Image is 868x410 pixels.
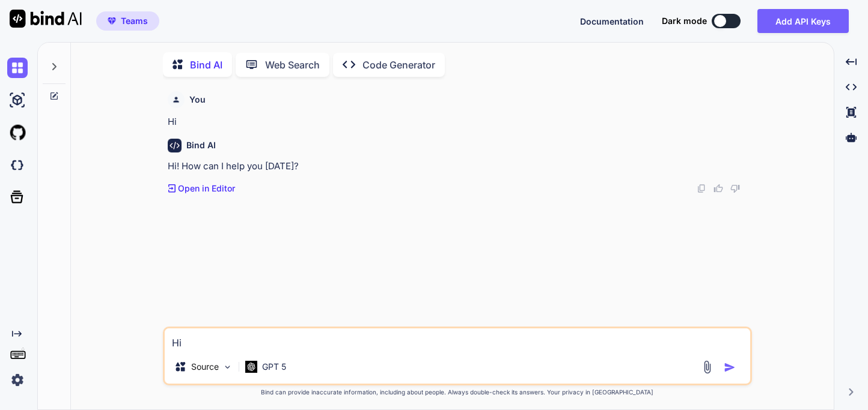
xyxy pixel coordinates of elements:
[714,184,723,193] img: like
[168,115,750,129] p: Hi
[186,139,216,151] h6: Bind AI
[165,328,750,350] textarea: Hi
[7,58,28,78] img: chat
[7,370,28,390] img: settings
[191,361,219,373] p: Source
[178,182,235,194] p: Open in Editor
[96,11,159,31] button: premiumTeams
[757,9,849,33] button: Add API Keys
[245,361,257,372] img: GPT 5
[121,15,148,27] span: Teams
[700,360,714,374] img: attachment
[163,388,752,397] p: Bind can provide inaccurate information, including about people. Always double-check its answers....
[730,184,740,193] img: dislike
[697,184,706,193] img: copy
[10,10,82,28] img: Bind AI
[265,58,320,72] p: Web Search
[7,90,28,110] img: ai-studio
[580,15,644,28] button: Documentation
[580,16,644,26] span: Documentation
[7,155,28,175] img: darkCloudIdeIcon
[362,58,435,72] p: Code Generator
[262,361,286,373] p: GPT 5
[222,362,233,372] img: Pick Models
[662,15,707,27] span: Dark mode
[168,160,750,173] p: Hi! How can I help you [DATE]?
[190,58,222,72] p: Bind AI
[108,17,116,25] img: premium
[7,122,28,143] img: githubLight
[724,361,736,373] img: icon
[189,94,206,106] h6: You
